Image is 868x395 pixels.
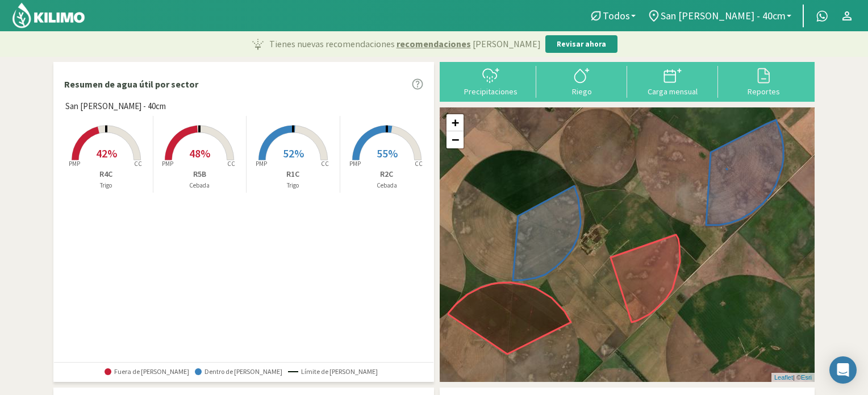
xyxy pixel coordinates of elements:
button: Riego [536,66,627,96]
tspan: PMP [349,160,361,168]
span: Límite de [PERSON_NAME] [288,368,378,376]
p: R2C [340,168,434,180]
span: 55% [377,146,398,160]
img: Kilimo [11,2,86,29]
div: Open Intercom Messenger [829,356,857,384]
span: 42% [96,146,117,160]
p: R5B [153,168,247,180]
button: Precipitaciones [445,66,536,96]
span: [PERSON_NAME] [473,37,541,51]
tspan: CC [321,160,329,168]
p: Trigo [247,181,340,190]
div: | © [771,373,815,382]
div: Riego [540,88,624,95]
button: Carga mensual [627,66,718,96]
a: Zoom out [446,131,464,148]
p: Cebada [340,181,434,190]
tspan: PMP [256,160,267,168]
div: Carga mensual [631,88,715,95]
span: 48% [189,146,210,160]
span: recomendaciones [397,37,471,51]
p: R1C [247,168,340,180]
tspan: CC [415,160,423,168]
tspan: PMP [162,160,173,168]
tspan: CC [228,160,236,168]
p: Trigo [60,181,153,190]
p: R4C [60,168,153,180]
p: Tienes nuevas recomendaciones [269,37,541,51]
span: San [PERSON_NAME] - 40cm [65,100,166,113]
tspan: PMP [69,160,80,168]
p: Cebada [153,181,247,190]
p: Revisar ahora [557,39,606,50]
p: Resumen de agua útil por sector [64,77,198,91]
span: Todos [603,10,630,22]
div: Reportes [721,88,806,95]
div: Precipitaciones [449,88,533,95]
a: Zoom in [446,114,464,131]
tspan: CC [134,160,142,168]
span: 52% [283,146,304,160]
button: Reportes [718,66,809,96]
a: Esri [801,374,812,381]
span: Fuera de [PERSON_NAME] [105,368,189,376]
span: San [PERSON_NAME] - 40cm [661,10,786,22]
span: Dentro de [PERSON_NAME] [195,368,282,376]
button: Revisar ahora [545,35,617,53]
a: Leaflet [774,374,793,381]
